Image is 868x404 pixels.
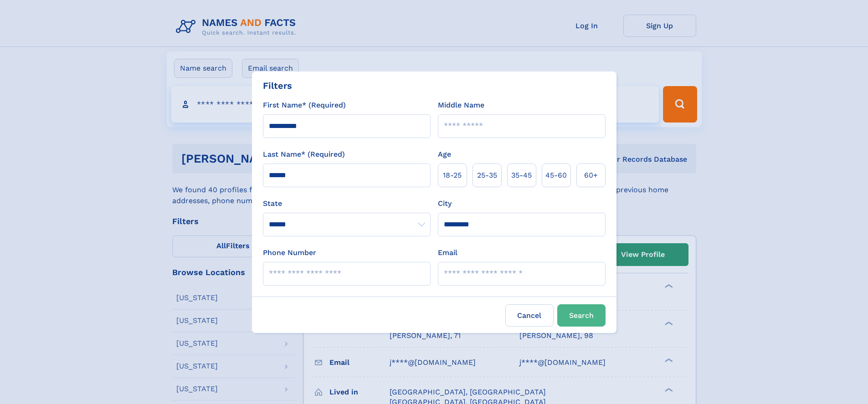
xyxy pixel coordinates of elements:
button: Search [557,304,606,327]
label: Cancel [505,304,554,327]
label: City [438,198,452,209]
label: Last Name* (Required) [263,149,345,160]
label: State [263,198,431,209]
label: Age [438,149,451,160]
span: 25‑35 [477,170,497,181]
label: Middle Name [438,100,484,111]
span: 35‑45 [511,170,532,181]
span: 18‑25 [443,170,462,181]
label: Phone Number [263,247,316,258]
span: 45‑60 [545,170,567,181]
label: Email [438,247,457,258]
span: 60+ [584,170,598,181]
label: First Name* (Required) [263,100,346,111]
div: Filters [263,79,292,92]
